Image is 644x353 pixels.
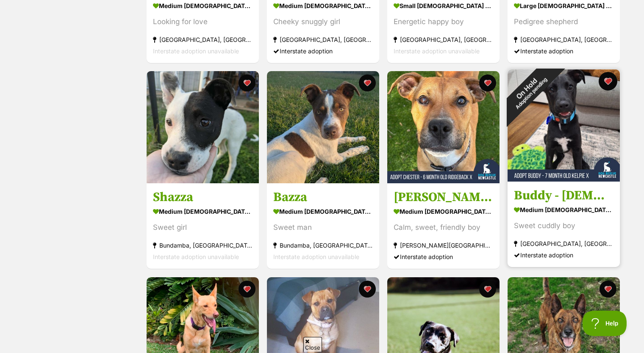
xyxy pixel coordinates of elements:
button: favourite [599,72,617,91]
div: Bundamba, [GEOGRAPHIC_DATA] [273,240,373,251]
div: Looking for love [153,16,253,28]
a: Shazza medium [DEMOGRAPHIC_DATA] Dog Sweet girl Bundamba, [GEOGRAPHIC_DATA] Interstate adoption u... [147,183,259,269]
img: Shazza [147,71,259,183]
span: Interstate adoption unavailable [394,47,480,55]
button: favourite [479,74,496,91]
button: favourite [479,281,496,298]
div: Interstate adoption [514,250,613,261]
div: Interstate adoption [394,251,493,263]
div: [GEOGRAPHIC_DATA], [GEOGRAPHIC_DATA] [514,238,613,250]
div: Calm, sweet, friendly boy [394,222,493,234]
button: favourite [239,281,255,298]
a: Bazza medium [DEMOGRAPHIC_DATA] Dog Sweet man Bundamba, [GEOGRAPHIC_DATA] Interstate adoption una... [267,183,379,269]
div: medium [DEMOGRAPHIC_DATA] Dog [514,204,613,216]
a: [PERSON_NAME] - [DEMOGRAPHIC_DATA] Ridgeback X medium [DEMOGRAPHIC_DATA] Dog Calm, sweet, friendl... [387,183,500,269]
div: Pedigree shepherd [514,16,613,28]
iframe: Help Scout Beacon - Open [583,311,627,336]
div: Interstate adoption [273,45,373,57]
h3: Buddy - [DEMOGRAPHIC_DATA] Kelpie X [514,188,613,204]
img: Chester - 6 Month Old Ridgeback X [387,71,500,183]
a: Buddy - [DEMOGRAPHIC_DATA] Kelpie X medium [DEMOGRAPHIC_DATA] Dog Sweet cuddly boy [GEOGRAPHIC_DA... [508,182,620,268]
div: Cheeky snuggly girl [273,16,373,28]
div: [GEOGRAPHIC_DATA], [GEOGRAPHIC_DATA] [394,34,493,45]
div: Interstate adoption [514,45,613,57]
span: Interstate adoption unavailable [153,47,239,55]
h3: [PERSON_NAME] - [DEMOGRAPHIC_DATA] Ridgeback X [394,190,493,206]
img: Bazza [267,71,379,183]
div: Sweet girl [153,222,253,234]
button: favourite [600,281,616,298]
div: Sweet cuddly boy [514,221,613,232]
button: favourite [239,74,255,91]
div: [GEOGRAPHIC_DATA], [GEOGRAPHIC_DATA] [514,34,613,45]
h3: Shazza [153,190,253,206]
div: Sweet man [273,222,373,234]
div: [GEOGRAPHIC_DATA], [GEOGRAPHIC_DATA] [153,34,253,45]
div: Energetic happy boy [394,16,493,28]
button: favourite [359,74,376,91]
img: Buddy - 7 Month Old Kelpie X [508,69,620,182]
span: Close [303,337,322,352]
div: [PERSON_NAME][GEOGRAPHIC_DATA], [GEOGRAPHIC_DATA] [394,240,493,251]
div: medium [DEMOGRAPHIC_DATA] Dog [273,206,373,218]
div: medium [DEMOGRAPHIC_DATA] Dog [394,206,493,218]
button: favourite [359,281,376,298]
div: Bundamba, [GEOGRAPHIC_DATA] [153,240,253,251]
h3: Bazza [273,190,373,206]
div: On Hold [491,54,566,128]
div: medium [DEMOGRAPHIC_DATA] Dog [153,206,253,218]
span: Interstate adoption unavailable [153,254,239,261]
div: [GEOGRAPHIC_DATA], [GEOGRAPHIC_DATA] [273,34,373,45]
a: On HoldAdoption pending [508,175,620,183]
span: Adoption pending [514,77,548,110]
span: Interstate adoption unavailable [273,254,359,261]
